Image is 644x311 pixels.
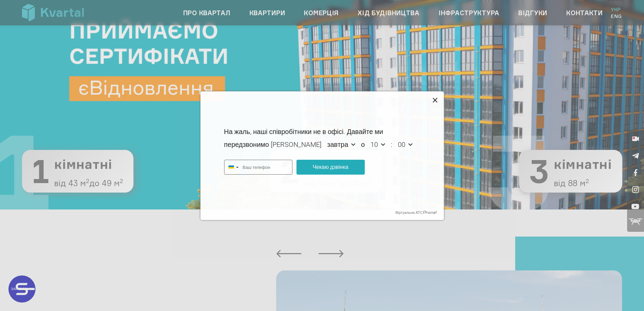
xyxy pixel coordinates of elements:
button: Чекаю дзвінка [296,160,365,175]
span: Україна [224,160,239,174]
div: На жаль, наші співробітники не в офісі. Давайте ми передзвонимо [PERSON_NAME] о : [224,125,420,151]
span: зав­тра [327,140,349,149]
a: Віртуальна АТС [396,210,437,215]
input: Ваш телефон [239,160,292,174]
span: 10 [371,140,379,149]
span: 00 [398,140,406,149]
